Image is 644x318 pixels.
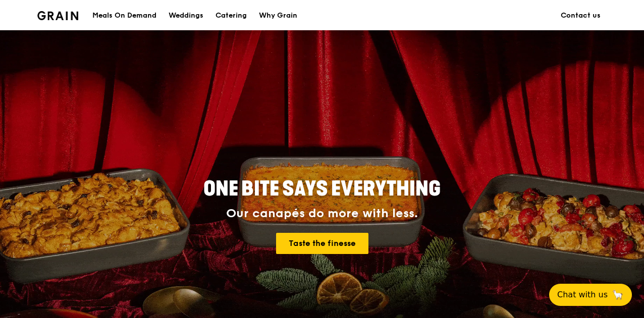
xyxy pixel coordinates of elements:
[140,207,504,221] div: Our canapés do more with less.
[169,1,203,31] div: Weddings
[92,1,156,31] div: Meals On Demand
[612,289,624,301] span: 🦙
[549,284,632,306] button: Chat with us🦙
[557,289,608,301] span: Chat with us
[216,1,247,31] div: Catering
[209,1,253,31] a: Catering
[259,1,297,31] div: Why Grain
[253,1,303,31] a: Why Grain
[276,233,368,254] a: Taste the finesse
[37,11,78,20] img: Grain
[555,1,607,31] a: Contact us
[163,1,209,31] a: Weddings
[203,177,441,201] span: ONE BITE SAYS EVERYTHING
